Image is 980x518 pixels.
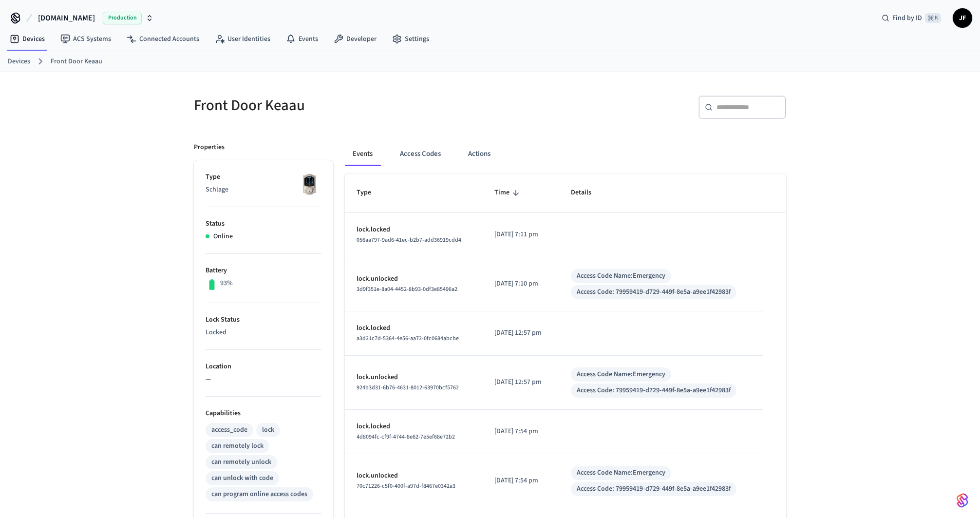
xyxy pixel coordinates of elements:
span: 924b3d31-6b76-4631-8012-63970bcf5762 [357,384,459,392]
span: Find by ID [892,13,922,23]
div: Access Code: 79959419-d729-449f-8e5a-a9ee1f42983f [577,385,731,396]
span: a3d21c7d-5364-4e56-aa72-0fc0684abcbe [357,334,459,343]
p: 93% [220,278,233,288]
p: [DATE] 7:54 pm [494,426,547,437]
p: Properties [194,142,225,153]
p: Location [206,362,321,372]
div: can remotely lock [211,441,264,451]
div: Access Code Name: Emergency [577,271,665,281]
span: Production [103,12,142,24]
span: 3d9f351e-8a04-4452-8b93-0df3e85496a2 [357,285,457,293]
span: 70c71226-c5f0-400f-a97d-f8467e0342a3 [357,482,455,490]
span: 4d8094fc-cf9f-4744-8e62-7e5ef68e72b2 [357,433,455,441]
div: can remotely unlock [211,457,271,467]
p: Lock Status [206,315,321,325]
p: lock.unlocked [357,274,471,284]
div: lock [262,425,274,435]
img: Schlage Sense Smart Deadbolt with Camelot Trim, Front [297,172,321,196]
p: lock.unlocked [357,471,471,481]
p: Status [206,219,321,229]
p: Online [213,231,233,242]
a: Front Door Keaau [51,57,102,67]
button: Actions [460,142,498,166]
p: Locked [206,327,321,338]
p: lock.locked [357,323,471,333]
div: access_code [211,425,247,435]
h5: Front Door Keaau [194,96,484,115]
a: ACS Systems [53,30,119,48]
div: Access Code Name: Emergency [577,369,665,380]
a: Developer [326,30,384,48]
p: Battery [206,266,321,276]
p: lock.unlocked [357,372,471,383]
div: Access Code: 79959419-d729-449f-8e5a-a9ee1f42983f [577,484,731,494]
p: Type [206,172,321,182]
span: JF [954,9,971,27]
p: [DATE] 12:57 pm [494,377,547,387]
img: SeamLogoGradient.69752ec5.svg [957,493,968,508]
span: [DOMAIN_NAME] [38,12,95,24]
button: Access Codes [392,142,449,166]
div: Find by ID⌘ K [874,9,949,27]
p: lock.locked [357,225,471,235]
p: [DATE] 7:11 pm [494,230,547,240]
a: User Identities [207,30,278,48]
a: Events [278,30,326,48]
p: [DATE] 7:54 pm [494,476,547,486]
div: can unlock with code [211,473,273,483]
button: JF [953,8,972,28]
span: Details [571,185,604,200]
a: Devices [2,30,53,48]
p: Capabilities [206,408,321,419]
p: [DATE] 12:57 pm [494,328,547,338]
p: lock.locked [357,422,471,432]
span: Type [357,185,384,200]
a: Devices [8,57,30,67]
span: 056aa797-9ad6-41ec-b2b7-add36919cdd4 [357,236,461,244]
span: Time [494,185,522,200]
div: Access Code Name: Emergency [577,468,665,478]
div: Access Code: 79959419-d729-449f-8e5a-a9ee1f42983f [577,287,731,297]
button: Events [345,142,380,166]
p: — [206,374,321,384]
div: can program online access codes [211,489,307,499]
span: ⌘ K [925,13,941,23]
a: Settings [384,30,437,48]
p: [DATE] 7:10 pm [494,279,547,289]
p: Schlage [206,185,321,195]
div: ant example [345,142,786,166]
a: Connected Accounts [119,30,207,48]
